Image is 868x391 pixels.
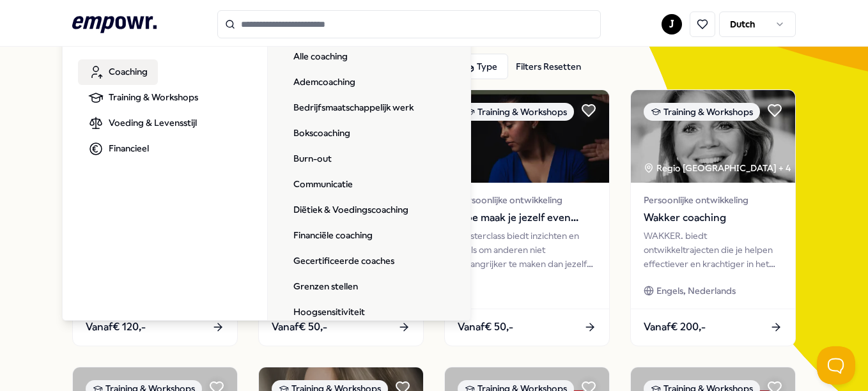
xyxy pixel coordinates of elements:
[63,12,472,321] div: Alle categorieën
[109,65,148,79] span: Coaching
[272,319,327,335] span: Vanaf € 50,-
[516,59,581,73] div: Filters Resetten
[283,300,375,325] a: Hoogsensitiviteit
[644,161,791,175] div: Regio [GEOGRAPHIC_DATA] + 4
[644,103,760,121] div: Training & Workshops
[644,229,782,272] div: WAKKER. biedt ontwikkeltrajecten die je helpen effectiever en krachtiger in het leven te staan me...
[109,141,149,155] span: Financieel
[78,111,207,136] a: Voeding & Levensstijl
[78,85,208,111] a: Training & Workshops
[283,223,383,249] a: Financiële coaching
[283,44,358,70] a: Alle coaching
[283,249,405,274] a: Gecertificeerde coaches
[662,14,682,34] button: J
[656,284,736,298] span: Engels, Nederlands
[458,319,513,335] span: Vanaf € 50,-
[644,193,782,207] span: Persoonlijke ontwikkeling
[644,210,782,226] span: Wakker coaching
[283,274,368,300] a: Grenzen stellen
[444,89,610,346] a: package imageTraining & WorkshopsPersoonlijke ontwikkelingHoe maak je jezelf even belangrijk als ...
[86,319,146,335] span: Vanaf € 120,-
[109,116,197,130] span: Voeding & Levensstijl
[283,95,424,121] a: Bedrijfsmaatschappelijk werk
[458,103,574,121] div: Training & Workshops
[283,197,419,223] a: Diëtiek & Voedingscoaching
[458,193,596,207] span: Persoonlijke ontwikkeling
[817,346,855,385] iframe: Help Scout Beacon - Open
[458,210,596,226] span: Hoe maak je jezelf even belangrijk als andere
[644,319,706,335] span: Vanaf € 200,-
[453,54,508,79] button: Type
[283,172,363,197] a: Communicatie
[78,136,159,162] a: Financieel
[78,59,158,85] a: Coaching
[630,89,796,346] a: package imageTraining & WorkshopsRegio [GEOGRAPHIC_DATA] + 4Persoonlijke ontwikkelingWakker coach...
[283,121,360,146] a: Bokscoaching
[283,70,366,95] a: Ademcoaching
[458,229,596,272] div: Masterclass biedt inzichten en tools om anderen niet belangrijker te maken dan jezelf en zelfzorg...
[109,90,198,104] span: Training & Workshops
[217,10,601,38] input: Search for products, categories or subcategories
[283,146,342,172] a: Burn-out
[631,90,795,183] img: package image
[445,90,609,183] img: package image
